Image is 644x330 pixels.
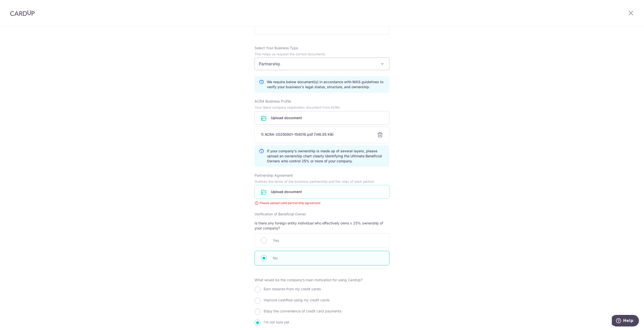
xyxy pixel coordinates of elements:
[255,185,389,199] div: Upload document
[10,10,35,16] img: CardUp
[255,99,291,104] label: ACRA Business Profile
[255,52,326,56] small: This helps us request the correct documents.
[255,221,389,231] p: Is there any foreign entity individual who effectively owns ≥ 25% ownership of your company?
[264,320,289,324] span: I'm not sure yet
[267,79,385,89] p: We require below document(s) in accordance with MAS guidelines to verify your business's legal st...
[273,238,383,244] span: Yes
[255,173,293,178] label: Partnership Agreement
[255,58,389,70] span: Partnership
[264,309,341,313] span: Enjoy the convenience of credit card payments
[255,201,389,206] div: Please upload valid partnership agreement
[255,277,363,282] label: What would be the company’s main motivation for using CardUp?
[255,106,341,109] small: Your latest company registration document from ACRA.
[255,111,389,125] div: Upload document
[255,45,298,51] label: Select Your Business Type
[612,315,639,327] iframe: Opens a widget where you can find more information
[264,298,330,302] span: Improve cashflow using my credit cards
[267,149,385,164] p: If your company's ownership is made up of several layers, please upload an ownership chart clearl...
[261,132,371,137] div: 1) ACRA-20250901-154018.pdf (146.85 KB)
[273,255,383,261] span: No
[264,287,321,291] span: Earn rewards from my credit cards
[255,58,389,70] span: Partnership
[255,180,375,183] small: Outlines the terms of the business partnership and the roles of each partner.
[255,212,306,217] label: Verification of Beneficial Owner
